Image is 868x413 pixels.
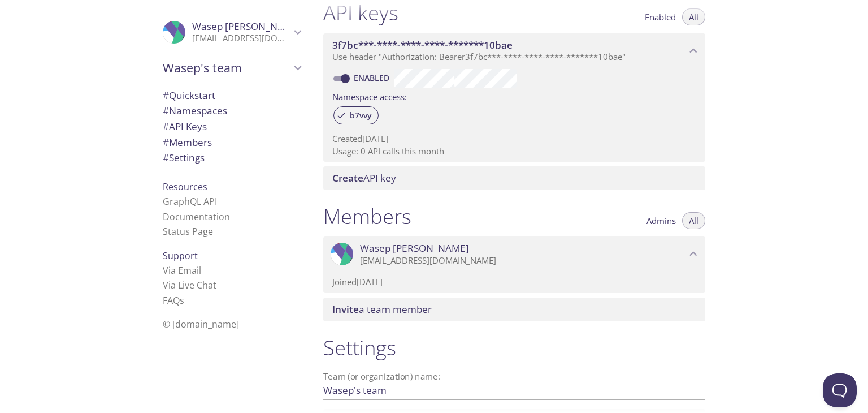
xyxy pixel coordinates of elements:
[154,53,310,83] div: Wasep's team
[360,242,469,255] span: Wasep [PERSON_NAME]
[163,60,290,76] span: Wasep's team
[332,145,696,157] p: Usage: 0 API calls this month
[352,72,394,83] a: Enabled
[163,136,212,149] span: Members
[154,88,310,104] div: Quickstart
[163,104,227,117] span: Namespaces
[332,276,696,288] p: Joined [DATE]
[323,298,705,321] div: Invite a team member
[323,166,705,190] div: Create API Key
[682,212,705,229] button: All
[163,89,215,102] span: Quickstart
[154,150,310,166] div: Team Settings
[154,119,310,135] div: API Keys
[154,14,310,51] div: Wasep AbdulAziz
[192,33,290,44] p: [EMAIL_ADDRESS][DOMAIN_NAME]
[163,151,169,164] span: #
[163,294,184,307] a: FAQ
[163,195,217,208] a: GraphQL API
[163,279,216,291] a: Via Live Chat
[332,303,359,316] span: Invite
[163,136,169,149] span: #
[332,303,432,316] span: a team member
[323,372,441,381] label: Team (or organization) name:
[163,180,207,193] span: Resources
[154,103,310,119] div: Namespaces
[192,20,301,33] span: Wasep [PERSON_NAME]
[332,88,407,104] label: Namespace access:
[323,335,705,360] h1: Settings
[163,225,213,238] a: Status Page
[163,120,169,133] span: #
[640,212,683,229] button: Admins
[163,264,201,277] a: Via Email
[163,89,169,102] span: #
[323,204,411,229] h1: Members
[332,171,396,184] span: API key
[163,249,198,262] span: Support
[343,110,378,121] span: b7vvy
[154,135,310,150] div: Members
[332,171,363,184] span: Create
[163,104,169,117] span: #
[163,151,205,164] span: Settings
[360,255,686,266] p: [EMAIL_ADDRESS][DOMAIN_NAME]
[323,236,705,272] div: Wasep AbdulAziz
[163,318,239,330] span: © [DOMAIN_NAME]
[163,120,207,133] span: API Keys
[823,373,857,407] iframe: Help Scout Beacon - Open
[163,210,230,223] a: Documentation
[180,294,184,307] span: s
[333,106,379,124] div: b7vvy
[332,133,696,145] p: Created [DATE]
